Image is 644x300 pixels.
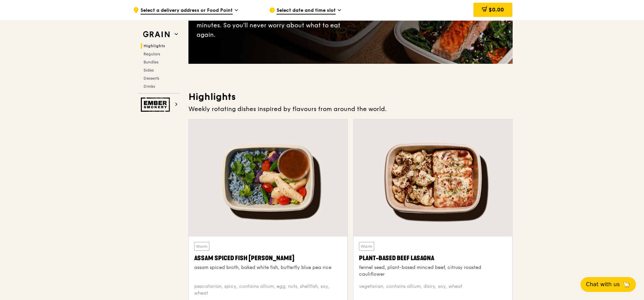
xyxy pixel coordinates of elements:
[144,52,160,56] span: Regulars
[144,84,155,89] span: Drinks
[586,280,620,289] span: Chat with us
[194,253,342,263] div: Assam Spiced Fish [PERSON_NAME]
[359,264,507,278] div: fennel seed, plant-based minced beef, citrusy roasted cauliflower
[144,60,158,64] span: Bundles
[141,28,172,40] img: Grain web logo
[144,76,159,81] span: Desserts
[581,277,636,292] button: Chat with us🦙
[194,264,342,271] div: assam spiced broth, baked white fish, butterfly blue pea rice
[359,283,507,297] div: vegetarian, contains allium, dairy, soy, wheat
[144,44,165,48] span: Highlights
[141,98,172,112] img: Ember Smokery web logo
[188,91,513,103] h3: Highlights
[140,7,233,15] span: Select a delivery address or Food Point
[359,253,507,263] div: Plant-Based Beef Lasagna
[194,242,209,251] div: Warm
[489,6,504,13] span: $0.00
[194,283,342,297] div: pescatarian, spicy, contains allium, egg, nuts, shellfish, soy, wheat
[144,68,154,73] span: Sides
[622,280,630,289] span: 🦙
[277,7,336,15] span: Select date and time slot
[188,104,513,114] div: Weekly rotating dishes inspired by flavours from around the world.
[359,242,374,251] div: Warm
